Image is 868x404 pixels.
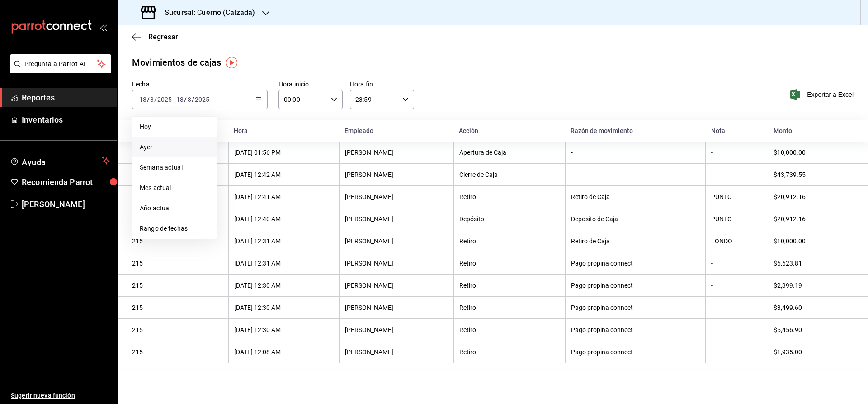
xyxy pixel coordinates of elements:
div: Retiro [459,348,560,356]
label: Fecha [132,81,268,87]
th: Monto [768,120,868,142]
div: - [711,260,762,267]
span: / [154,96,157,103]
div: 215 [132,304,223,311]
div: - [711,348,762,356]
span: Reportes [22,91,110,104]
span: Ayuda [22,155,98,166]
div: 215 [132,238,223,245]
button: open_drawer_menu [99,24,107,31]
div: $5,456.90 [774,326,854,333]
div: $3,499.60 [774,304,854,311]
div: Apertura de Caja [459,149,560,156]
div: [DATE] 12:30 AM [234,282,334,289]
input: -- [176,96,184,103]
div: FONDO [711,238,762,245]
span: Mes actual [140,183,210,193]
div: $10,000.00 [774,238,854,245]
span: / [147,96,150,103]
div: $6,623.81 [774,260,854,267]
th: Hora [228,120,339,142]
div: $20,912.16 [774,215,854,223]
th: Razón de movimiento [565,120,705,142]
input: -- [187,96,192,103]
div: Deposito de Caja [571,215,700,223]
div: Cierre de Caja [459,171,560,178]
div: - [711,171,762,178]
div: [DATE] 12:08 AM [234,348,334,356]
div: Retiro [459,238,560,245]
div: - [571,171,700,178]
div: - [711,326,762,333]
div: - [711,304,762,311]
div: Depósito [459,215,560,223]
div: [PERSON_NAME] [345,348,448,356]
div: [PERSON_NAME] [345,260,448,267]
div: [PERSON_NAME] [345,193,448,200]
span: Hoy [140,122,210,132]
div: [DATE] 12:30 AM [234,326,334,333]
span: Recomienda Parrot [22,176,110,188]
div: $2,399.19 [774,282,854,289]
div: 215 [132,326,223,333]
div: $1,935.00 [774,348,854,356]
span: Regresar [148,33,178,41]
div: Pago propina connect [571,260,700,267]
div: $20,912.16 [774,193,854,200]
input: ---- [157,96,172,103]
div: Movimientos de cajas [132,56,222,69]
div: - [711,149,762,156]
div: PUNTO [711,215,762,223]
div: 215 [132,260,223,267]
img: Tooltip marker [226,57,237,68]
div: Retiro de Caja [571,193,700,200]
div: Retiro [459,326,560,333]
div: - [711,282,762,289]
span: Inventarios [22,114,110,126]
span: - [173,96,175,103]
div: PUNTO [711,193,762,200]
button: Pregunta a Parrot AI [10,54,111,73]
div: Retiro [459,282,560,289]
th: Acción [453,120,565,142]
div: [PERSON_NAME] [345,215,448,223]
div: Retiro [459,260,560,267]
span: Sugerir nueva función [11,391,110,400]
button: Regresar [132,33,178,41]
span: / [184,96,187,103]
th: Nota [706,120,768,142]
div: [DATE] 01:56 PM [234,149,334,156]
span: Año actual [140,204,210,213]
div: $43,739.55 [774,171,854,178]
span: [PERSON_NAME] [22,198,110,210]
div: [PERSON_NAME] [345,238,448,245]
div: 215 [132,348,223,356]
div: [DATE] 12:30 AM [234,304,334,311]
button: Exportar a Excel [792,89,854,100]
th: Empleado [339,120,453,142]
div: - [571,149,700,156]
div: [PERSON_NAME] [345,149,448,156]
div: Pago propina connect [571,282,700,289]
span: Semana actual [140,163,210,172]
div: $10,000.00 [774,149,854,156]
div: [DATE] 12:40 AM [234,215,334,223]
div: [DATE] 12:31 AM [234,260,334,267]
div: Retiro de Caja [571,238,700,245]
a: Pregunta a Parrot AI [6,66,111,75]
label: Hora inicio [278,81,343,87]
span: / [192,96,194,103]
h3: Sucursal: Cuerno (Calzada) [157,7,255,18]
div: Pago propina connect [571,348,700,356]
input: -- [150,96,154,103]
div: [PERSON_NAME] [345,326,448,333]
div: Pago propina connect [571,326,700,333]
div: Retiro [459,193,560,200]
span: Ayer [140,143,210,152]
span: Pregunta a Parrot AI [24,59,97,69]
span: Rango de fechas [140,224,210,233]
input: -- [139,96,147,103]
label: Hora fin [350,81,414,87]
